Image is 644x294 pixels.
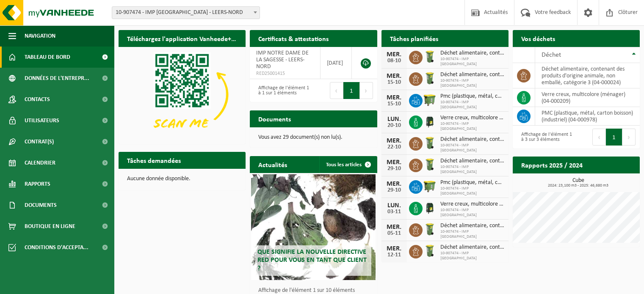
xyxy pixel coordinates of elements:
span: RED25001415 [256,70,314,77]
span: Conditions d'accepta... [25,237,88,258]
img: Download de VHEPlus App [119,47,246,142]
div: 05-11 [386,231,403,236]
div: Affichage de l'élément 1 à 1 sur 1 éléments [254,81,309,100]
div: MER. [386,94,403,101]
span: Déchet alimentaire, contenant des produits d'origine animale, non emballé, catég... [440,223,504,229]
div: 20-10 [386,123,403,129]
span: 10-907474 - IMP [GEOGRAPHIC_DATA] [440,121,504,132]
div: 29-10 [386,166,403,172]
button: 1 [343,82,360,99]
span: Déchet [542,52,561,58]
img: WB-0140-HPE-GN-51 [423,71,437,85]
span: Pmc (plastique, métal, carton boisson) (industriel) [440,93,504,100]
span: Calendrier [25,152,55,173]
div: 29-10 [386,187,403,193]
h2: Vos déchets [513,30,564,47]
h2: Actualités [250,156,296,173]
span: Contacts [25,89,50,110]
td: déchet alimentaire, contenant des produits d'origine animale, non emballé, catégorie 3 (04-000024) [535,63,640,88]
span: 10-907474 - IMP [GEOGRAPHIC_DATA] [440,165,504,175]
div: 08-10 [386,58,403,64]
h2: Documents [250,110,299,127]
img: WB-0140-HPE-GN-51 [423,157,437,172]
span: 10-907474 - IMP [GEOGRAPHIC_DATA] [440,229,504,239]
div: MER. [386,159,403,166]
h2: Téléchargez l'application Vanheede+ maintenant! [119,30,246,47]
span: Boutique en ligne [25,216,75,237]
span: Données de l'entrepr... [25,68,89,89]
button: Previous [330,82,343,99]
div: 15-10 [386,80,403,85]
span: Déchet alimentaire, contenant des produits d'origine animale, non emballé, catég... [440,50,504,57]
img: WB-1100-HPE-GN-50 [423,179,437,193]
img: WB-0140-HPE-GN-51 [423,244,437,258]
div: MER. [386,181,403,187]
span: IMP NOTRE DAME DE LA SAGESSE - LEERS-NORD [256,50,309,70]
p: Aucune donnée disponible. [127,176,237,182]
button: Previous [592,129,606,146]
div: LUN. [386,202,403,209]
img: CR-HR-1C-1000-PES-01 [423,201,437,215]
a: Tous les articles [319,156,376,173]
span: 10-907474 - IMP NOTRE DAME DE LA SAGESSE - LEERS-NORD [112,6,260,19]
span: Contrat(s) [25,131,54,152]
img: WB-0140-HPE-GN-51 [423,49,437,64]
span: 10-907474 - IMP [GEOGRAPHIC_DATA] [440,57,504,67]
span: 10-907474 - IMP NOTRE DAME DE LA SAGESSE - LEERS-NORD [112,7,260,19]
h3: Cube [517,178,640,188]
div: 12-11 [386,252,403,258]
span: 10-907474 - IMP [GEOGRAPHIC_DATA] [440,143,504,153]
span: 2024: 23,100 m3 - 2025: 46,680 m3 [517,184,640,188]
img: CR-HR-1C-1000-PES-01 [423,114,437,129]
div: LUN. [386,116,403,123]
button: Next [360,82,373,99]
div: MER. [386,51,403,58]
td: [DATE] [321,47,352,79]
div: MER. [386,137,403,144]
p: Affichage de l'élément 1 sur 10 éléments [258,288,373,294]
img: WB-1100-HPE-GN-50 [423,93,437,107]
span: Verre creux, multicolore (ménager) [440,201,504,208]
span: 10-907474 - IMP [GEOGRAPHIC_DATA] [440,186,504,196]
span: Navigation [25,25,55,47]
div: MER. [386,73,403,80]
h2: Tâches planifiées [381,30,447,47]
td: PMC (plastique, métal, carton boisson) (industriel) (04-000978) [535,107,640,126]
a: Consulter les rapports [566,173,639,190]
h2: Tâches demandées [119,152,189,168]
span: Déchet alimentaire, contenant des produits d'origine animale, non emballé, catég... [440,244,504,251]
img: WB-0140-HPE-GN-51 [423,136,437,150]
h2: Rapports 2025 / 2024 [513,157,591,173]
p: Vous avez 29 document(s) non lu(s). [258,135,368,140]
span: Déchet alimentaire, contenant des produits d'origine animale, non emballé, catég... [440,136,504,143]
span: Verre creux, multicolore (ménager) [440,115,504,121]
div: MER. [386,224,403,231]
button: Next [622,129,636,146]
div: 15-10 [386,101,403,107]
a: Que signifie la nouvelle directive RED pour vous en tant que client ? [251,174,376,280]
h2: Certificats & attestations [250,30,337,47]
span: 10-907474 - IMP [GEOGRAPHIC_DATA] [440,100,504,110]
span: Pmc (plastique, métal, carton boisson) (industriel) [440,179,504,186]
div: MER. [386,245,403,252]
span: 10-907474 - IMP [GEOGRAPHIC_DATA] [440,251,504,261]
span: Déchet alimentaire, contenant des produits d'origine animale, non emballé, catég... [440,71,504,78]
img: WB-0140-HPE-GN-51 [423,222,437,236]
div: 03-11 [386,209,403,215]
span: 10-907474 - IMP [GEOGRAPHIC_DATA] [440,208,504,218]
button: 1 [606,129,622,146]
span: 10-907474 - IMP [GEOGRAPHIC_DATA] [440,78,504,88]
span: Documents [25,195,57,216]
span: Utilisateurs [25,110,59,131]
span: Déchet alimentaire, contenant des produits d'origine animale, non emballé, catég... [440,158,504,165]
span: Que signifie la nouvelle directive RED pour vous en tant que client ? [257,249,367,272]
td: verre creux, multicolore (ménager) (04-000209) [535,88,640,107]
div: Affichage de l'élément 1 à 3 sur 3 éléments [517,128,572,146]
div: 22-10 [386,144,403,150]
span: Tableau de bord [25,47,70,68]
span: Rapports [25,173,50,195]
